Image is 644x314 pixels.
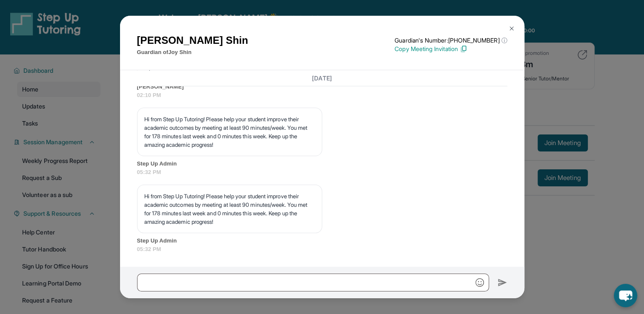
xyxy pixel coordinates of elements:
span: 05:32 PM [137,245,507,254]
h3: [DATE] [137,74,507,82]
img: Copy Icon [460,45,467,53]
img: Send icon [498,277,507,288]
img: Close Icon [508,25,515,32]
span: ⓘ [501,36,507,45]
p: Copy Meeting Invitation [395,45,507,53]
button: chat-button [614,284,637,307]
span: Step Up Admin [137,237,507,245]
span: [PERSON_NAME] [137,83,507,91]
img: Emoji [475,278,484,287]
span: 05:32 PM [137,168,507,177]
span: 02:10 PM [137,91,507,100]
p: Guardian of Joy Shin [137,48,248,57]
h1: [PERSON_NAME] Shin [137,33,248,48]
p: Hi from Step Up Tutoring! Please help your student improve their academic outcomes by meeting at ... [144,115,315,149]
p: Hi from Step Up Tutoring! Please help your student improve their academic outcomes by meeting at ... [144,192,315,226]
span: Step Up Admin [137,160,507,168]
p: Guardian's Number: [PHONE_NUMBER] [395,36,507,45]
